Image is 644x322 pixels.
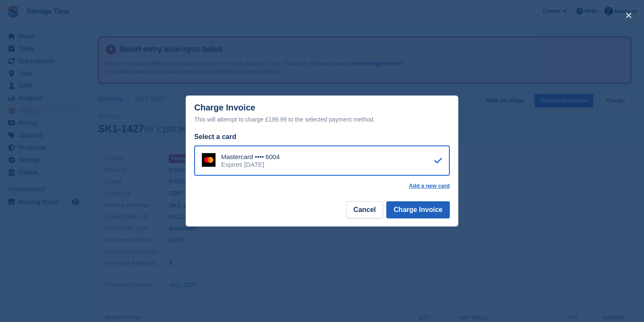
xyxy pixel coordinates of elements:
div: Mastercard •••• 6004 [221,153,280,161]
div: Charge Invoice [194,103,450,125]
button: Cancel [346,201,383,218]
div: Expires [DATE] [221,161,280,168]
div: Select a card [194,132,450,142]
button: Charge Invoice [386,201,450,218]
div: This will attempt to charge £199.99 to the selected payment method. [194,114,450,125]
img: Mastercard Logo [202,153,216,167]
a: Add a new card [409,183,450,189]
button: close [622,9,635,22]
